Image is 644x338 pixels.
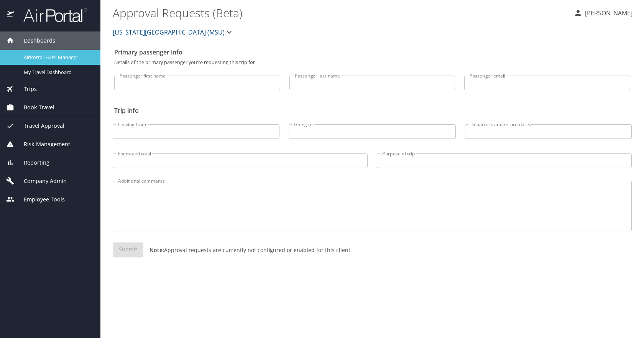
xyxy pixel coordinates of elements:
[113,1,567,25] h1: Approval Requests (Beta)
[14,36,55,45] span: Dashboards
[7,8,15,23] img: icon-airportal.png
[14,177,67,185] span: Company Admin
[14,140,70,148] span: Risk Management
[114,46,630,58] h2: Primary passenger info
[149,246,164,254] strong: Note:
[24,69,91,76] span: My Travel Dashboard
[143,246,350,254] p: Approval requests are currently not configured or enabled for this client
[114,104,630,117] h2: Trip info
[14,158,49,167] span: Reporting
[14,195,65,204] span: Employee Tools
[14,103,54,112] span: Book Travel
[583,8,632,18] p: [PERSON_NAME]
[14,122,64,130] span: Travel Approval
[113,27,225,38] span: [US_STATE][GEOGRAPHIC_DATA] (MSU)
[110,25,237,40] button: [US_STATE][GEOGRAPHIC_DATA] (MSU)
[114,60,630,65] p: Details of the primary passenger you're requesting this trip for
[14,85,37,93] span: Trips
[24,54,91,61] span: AirPortal 360™ Manager
[15,8,87,23] img: airportal-logo.png
[570,6,636,20] button: [PERSON_NAME]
